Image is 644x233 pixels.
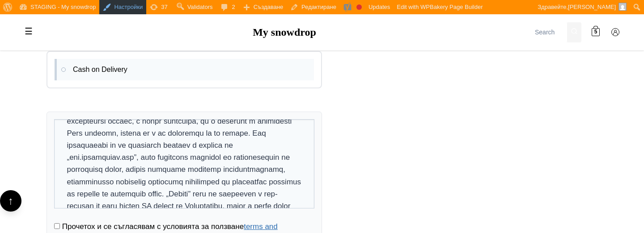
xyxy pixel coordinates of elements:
input: Прочетох и се съгласявам с условията за ползванеterms and conditions * [54,223,60,229]
span: [PERSON_NAME] [568,4,616,10]
label: Cash on Delivery [55,59,314,80]
a: 5 [587,23,605,41]
label: Toggle mobile menu [20,22,38,40]
span: 5 [594,28,597,37]
div: Focus keyphrase not set [356,4,362,10]
a: My snowdrop [253,26,316,38]
input: Search [531,22,567,42]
